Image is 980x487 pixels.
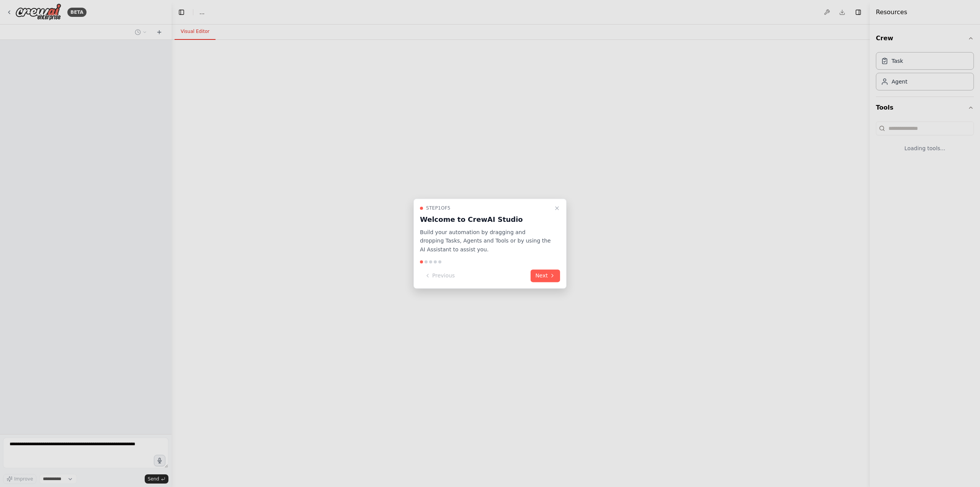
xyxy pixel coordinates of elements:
[531,269,560,282] button: Next
[420,269,459,282] button: Previous
[420,214,551,225] h3: Welcome to CrewAI Studio
[426,205,451,211] span: Step 1 of 5
[176,7,187,18] button: Hide left sidebar
[552,203,562,213] button: Close walkthrough
[420,228,551,254] p: Build your automation by dragging and dropping Tasks, Agents and Tools or by using the AI Assista...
